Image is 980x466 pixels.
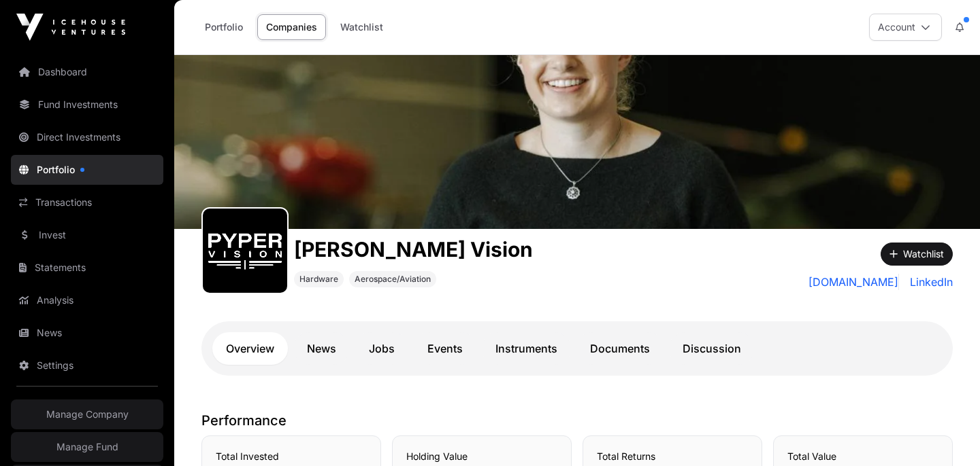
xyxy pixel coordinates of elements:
[11,432,163,462] a: Manage Fund
[11,187,163,217] a: Transactions
[881,243,953,266] button: Watchlist
[597,450,748,463] h3: Total Returns
[294,237,533,262] h1: [PERSON_NAME] Vision
[11,253,163,283] a: Statements
[257,14,326,40] a: Companies
[11,399,163,429] a: Manage Company
[355,332,408,365] a: Jobs
[11,285,163,315] a: Analysis
[355,274,431,285] span: Aerospace/Aviation
[669,332,755,365] a: Discussion
[414,332,476,365] a: Events
[201,411,953,430] p: Performance
[208,214,282,287] img: output-onlinepngtools---2025-02-10T150915.629.png
[869,14,942,41] button: Account
[912,401,980,466] iframe: Chat Widget
[293,332,350,365] a: News
[808,274,899,290] a: [DOMAIN_NAME]
[212,332,288,365] a: Overview
[11,57,163,87] a: Dashboard
[196,14,252,40] a: Portfolio
[174,55,980,229] img: Pyper Vision
[11,155,163,185] a: Portfolio
[11,220,163,250] a: Invest
[904,274,953,290] a: LinkedIn
[11,90,163,120] a: Fund Investments
[212,332,942,365] nav: Tabs
[482,332,571,365] a: Instruments
[576,332,664,365] a: Documents
[299,274,338,285] span: Hardware
[331,14,392,40] a: Watchlist
[11,351,163,380] a: Settings
[11,318,163,348] a: News
[11,122,163,152] a: Direct Investments
[406,450,557,463] h3: Holding Value
[787,450,938,463] h3: Total Value
[16,14,125,41] img: Icehouse Ventures Logo
[216,450,367,463] h3: Total Invested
